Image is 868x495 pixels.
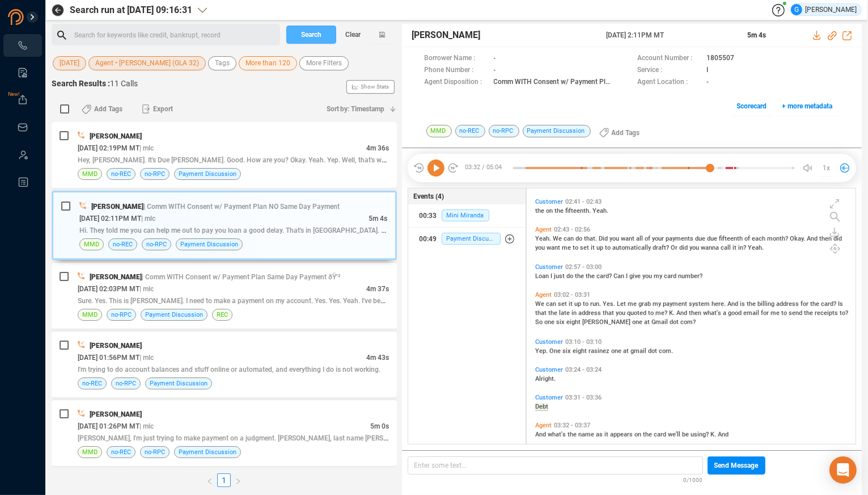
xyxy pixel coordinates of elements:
button: Scorecard [731,97,773,115]
span: K. [669,309,676,317]
span: And [727,300,740,308]
span: MMD [426,125,452,137]
span: MMD [82,169,98,179]
span: Payment Discussion [442,233,501,245]
div: [PERSON_NAME][DATE] 01:56PM MT| mlc4m 43sI'm trying to do account balances and stuff online or au... [52,332,397,397]
span: Show Stats [361,19,389,155]
span: the [747,300,757,308]
span: no-RPC [145,447,165,458]
span: Is [838,300,843,308]
span: Loan [535,272,551,280]
span: G [794,4,799,15]
span: Debt [535,403,548,411]
span: We [553,235,564,242]
span: 03:32 / 05:04 [459,160,514,177]
span: And [676,309,689,317]
button: Send Message [708,456,765,475]
span: More Filters [306,56,342,70]
span: it [604,431,610,438]
button: 00:49Payment Discussion [408,228,526,250]
span: system [689,300,712,308]
span: do [575,235,584,242]
div: 00:33 [420,207,437,225]
span: at [644,318,651,326]
span: I'm trying to do account balances and stuff online or automated, and everything I do is not working. [78,366,380,374]
span: no-RPC [145,169,165,179]
span: And [807,235,819,242]
button: Sort by: Timestamp [320,100,397,118]
span: K. [710,431,718,438]
li: Exports [3,89,42,111]
span: 11 Calls [110,79,138,88]
span: Customer [535,338,563,346]
span: give [629,272,642,280]
span: no-REC [82,378,102,389]
span: you [609,235,621,242]
span: billing [757,300,776,308]
span: six [556,318,566,326]
span: no-RPC [489,125,519,137]
span: gmail [630,347,648,355]
span: Agent Location : [637,77,701,89]
span: can [546,300,558,308]
span: Let [617,300,628,308]
span: Can [613,272,626,280]
span: late [559,309,571,317]
span: Mini Miranda [442,209,489,221]
span: your [652,235,666,242]
span: Borrower Name : [425,53,488,65]
span: just [554,272,566,280]
span: | mlc [139,285,154,293]
span: it [591,244,596,251]
span: no-REC [113,239,133,250]
span: | mlc [139,144,154,152]
span: no-REC [111,169,131,179]
span: to [605,244,612,251]
span: | mlc [139,354,154,362]
span: to [573,244,580,251]
li: Next Page [231,473,245,487]
span: We [535,300,546,308]
span: 02:41 - 02:43 [563,198,604,205]
span: fifteenth. [565,207,592,215]
span: 03:02 - 03:31 [552,291,592,299]
span: Agent Disposition : [425,77,488,89]
span: do [566,272,575,280]
button: Add Tags [592,124,647,142]
span: of [744,235,752,242]
span: is [740,300,747,308]
span: the [548,309,559,317]
span: Customer [535,366,563,374]
span: Agent • [PERSON_NAME] (GLA 32) [95,56,199,70]
span: payments [666,235,695,242]
span: Payment Discussion [150,378,208,389]
span: 4m 43s [366,354,389,362]
span: Account Number : [637,53,701,65]
span: fifteenth [719,235,744,242]
span: Yes. [603,300,617,308]
span: Payment Discussion [523,125,591,137]
span: And [718,431,729,438]
span: 5m 0s [370,422,389,430]
span: MMD [82,447,98,458]
span: + more metadata [782,97,833,115]
span: my [653,300,663,308]
span: the [643,431,654,438]
span: Did [599,235,609,242]
span: Yeah. [748,244,764,251]
span: [DATE] 2:11PM MT [606,30,734,40]
div: [PERSON_NAME]| Comm WITH Consent w/ Payment Plan Same Day Payment ðŸ’²[DATE] 02:03PM MT| mlc4m 37... [52,263,397,329]
span: Yeah. [535,235,553,242]
span: receipts [815,309,840,317]
span: up [596,244,605,251]
span: Or [671,244,679,251]
span: [DATE] 02:11PM MT [79,215,141,223]
span: [DATE] 01:56PM MT [78,354,139,362]
span: at [623,347,630,355]
span: one [611,347,623,355]
span: Send Message [714,456,759,475]
span: what's [548,431,568,438]
span: Agent [535,226,552,233]
button: Search [286,26,336,44]
span: Agent [535,291,552,299]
